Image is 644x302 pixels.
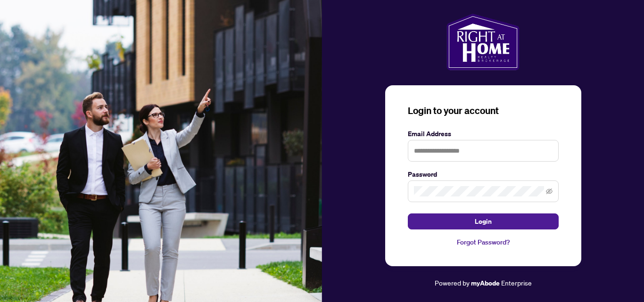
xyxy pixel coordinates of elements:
[475,214,492,229] span: Login
[408,169,559,180] label: Password
[408,237,559,247] a: Forgot Password?
[446,14,520,70] img: ma-logo
[546,188,553,195] span: eye-invisible
[408,129,559,139] label: Email Address
[435,278,470,287] span: Powered by
[408,104,559,117] h3: Login to your account
[471,278,500,288] a: myAbode
[408,213,559,229] button: Login
[501,278,532,287] span: Enterprise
